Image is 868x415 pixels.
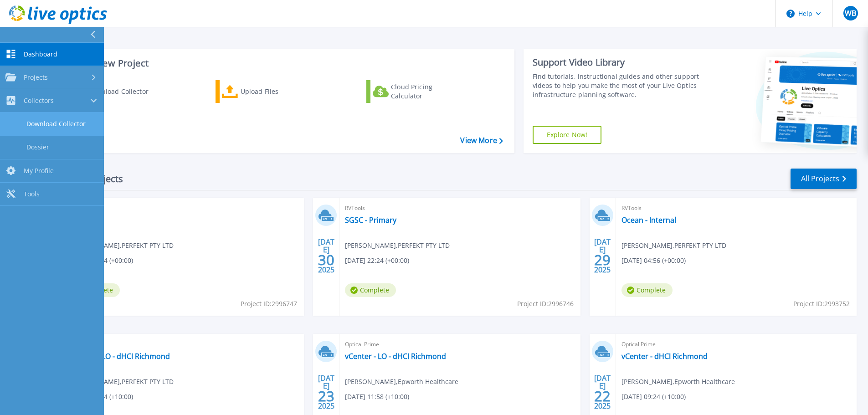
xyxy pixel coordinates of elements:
span: 30 [318,256,334,264]
span: [DATE] 09:24 (+10:00) [621,392,686,402]
span: [DATE] 22:24 (+00:00) [345,256,409,266]
a: vCenter - dHCI Richmond [621,352,708,361]
span: My Profile [24,167,54,175]
span: [PERSON_NAME] , PERFEKT PTY LTD [69,241,174,251]
span: Project ID: 2996747 [241,299,297,309]
div: [DATE] 2025 [594,375,611,409]
span: Project ID: 2993752 [793,299,850,309]
span: Complete [621,283,673,297]
span: [DATE] 11:58 (+10:00) [345,392,409,402]
div: [DATE] 2025 [318,239,335,272]
div: Upload Files [241,82,313,101]
span: RVTools [621,203,851,213]
a: vCenter - LO - dHCI Richmond [69,352,170,361]
div: Support Video Library [533,56,703,68]
span: 29 [594,256,611,264]
span: Dashboard [24,50,57,58]
span: Collectors [24,97,54,105]
span: [PERSON_NAME] , Epworth Healthcare [621,377,735,387]
div: Download Collector [88,82,161,101]
span: Complete [345,283,396,297]
div: Find tutorials, instructional guides and other support videos to help you make the most of your L... [533,72,703,99]
h3: Start a New Project [65,58,503,68]
span: [DATE] 04:56 (+00:00) [621,256,686,266]
span: Optical Prime [345,339,575,349]
span: Optical Prime [69,339,298,349]
span: [PERSON_NAME] , PERFEKT PTY LTD [345,241,450,251]
a: Cloud Pricing Calculator [366,80,468,103]
span: WB [845,10,856,17]
span: Tools [24,190,40,198]
span: [PERSON_NAME] , PERFEKT PTY LTD [69,377,174,387]
span: 22 [594,392,611,400]
span: Project ID: 2996746 [517,299,574,309]
span: RVTools [345,203,575,213]
div: Cloud Pricing Calculator [391,82,464,101]
div: [DATE] 2025 [318,375,335,409]
a: Upload Files [216,80,317,103]
span: [PERSON_NAME] , Epworth Healthcare [345,377,458,387]
div: [DATE] 2025 [594,239,611,272]
a: vCenter - LO - dHCI Richmond [345,352,446,361]
a: All Projects [791,169,857,189]
a: Explore Now! [533,126,602,144]
span: RVTools [69,203,298,213]
a: Ocean - Internal [621,215,676,225]
span: Optical Prime [621,339,851,349]
a: Download Collector [65,80,166,103]
span: [PERSON_NAME] , PERFEKT PTY LTD [621,241,726,251]
span: Projects [24,73,48,82]
span: 23 [318,392,334,400]
a: View More [460,136,503,145]
a: SGSC - Primary [345,215,396,225]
